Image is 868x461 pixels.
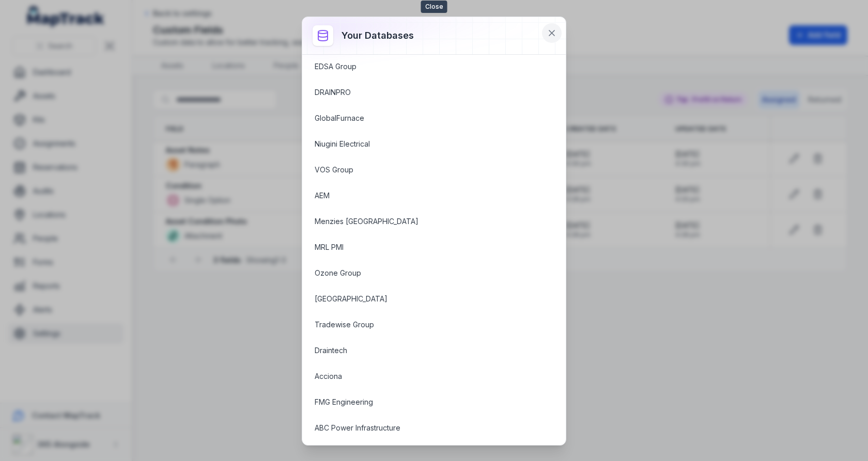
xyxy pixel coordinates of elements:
[315,139,529,149] a: Niugini Electrical
[315,61,529,72] a: EDSA Group
[315,165,529,175] a: VOS Group
[315,113,529,123] a: GlobalFurnace
[315,397,529,407] a: FMG Engineering
[421,1,447,13] span: Close
[315,216,529,227] a: Menzies [GEOGRAPHIC_DATA]
[342,28,414,43] h3: Your databases
[315,87,529,98] a: DRAINPRO
[315,320,529,330] a: Tradewise Group
[315,371,529,381] a: Acciona
[315,190,529,201] a: AEM
[315,423,529,433] a: ABC Power Infrastructure
[315,268,529,278] a: Ozone Group
[315,294,529,304] a: [GEOGRAPHIC_DATA]
[315,242,529,252] a: MRL PMI
[315,345,529,356] a: Draintech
